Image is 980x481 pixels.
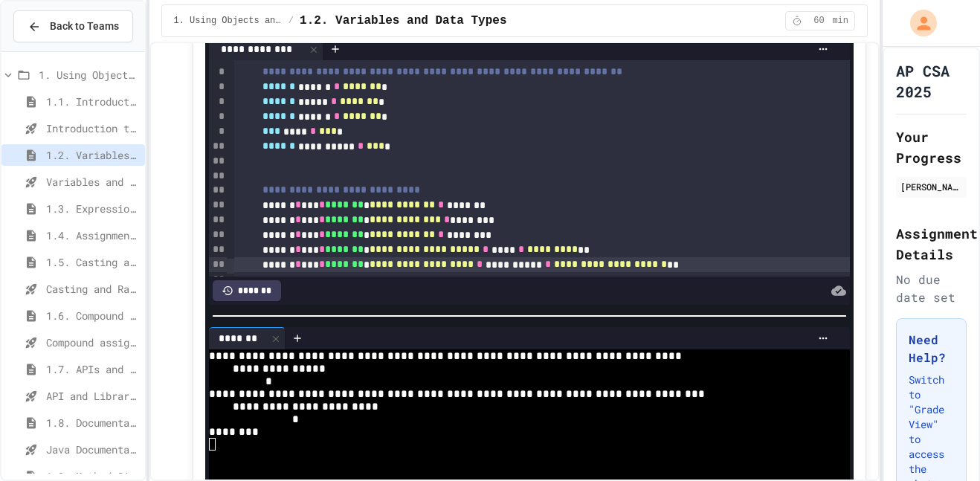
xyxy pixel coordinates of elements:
[896,223,967,265] h2: Assignment Details
[46,415,139,430] span: 1.8. Documentation with Comments and Preconditions
[46,227,139,243] span: 1.4. Assignment and Input
[46,281,139,297] span: Casting and Ranges of variables - Quiz
[46,335,139,350] span: Compound assignment operators - Quiz
[46,120,139,136] span: Introduction to Algorithms, Programming, and Compilers
[896,126,967,168] h2: Your Progress
[832,15,848,27] span: min
[13,10,133,42] button: Back to Teams
[46,254,139,270] span: 1.5. Casting and Ranges of Values
[900,180,962,193] div: [PERSON_NAME]
[46,201,139,216] span: 1.3. Expressions and Output [New]
[46,388,139,404] span: API and Libraries - Topic 1.7
[39,67,139,83] span: 1. Using Objects and Methods
[300,12,506,30] span: 1.2. Variables and Data Types
[46,308,139,323] span: 1.6. Compound Assignment Operators
[50,19,119,34] span: Back to Teams
[46,147,139,163] span: 1.2. Variables and Data Types
[894,6,941,40] div: My Account
[896,271,967,306] div: No due date set
[807,15,831,27] span: 60
[46,361,139,377] span: 1.7. APIs and Libraries
[909,331,954,367] h3: Need Help?
[896,60,967,102] h1: AP CSA 2025
[46,174,139,190] span: Variables and Data Types - Quiz
[288,15,294,27] span: /
[46,442,139,457] span: Java Documentation with Comments - Topic 1.8
[46,94,139,109] span: 1.1. Introduction to Algorithms, Programming, and Compilers
[174,15,283,27] span: 1. Using Objects and Methods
